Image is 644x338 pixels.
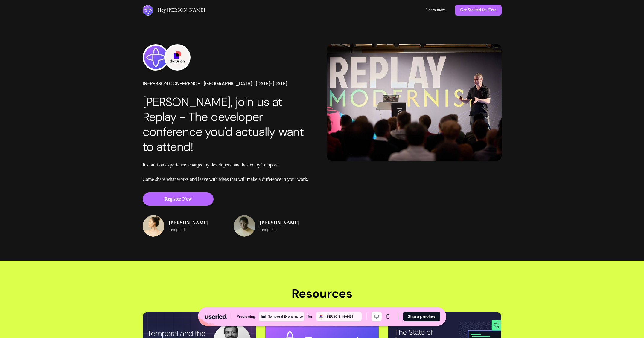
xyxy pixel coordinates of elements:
button: Share preview [403,312,440,321]
p: [PERSON_NAME], join us at Replay - The developer conference you'd actually want to attend! [143,94,317,154]
button: Desktop mode [372,312,382,321]
div: Temporal Event Invite [268,314,303,319]
button: Mobile mode [383,312,393,321]
p: Hey [PERSON_NAME] [158,7,205,14]
p: Temporal [169,227,208,233]
p: IN-PERSON CONFERENCE | [GEOGRAPHIC_DATA] | [DATE]-[DATE] [143,80,317,87]
button: Get Started for Free [455,5,501,16]
p: Resources [143,285,502,302]
a: Learn more [421,5,450,16]
button: Register Now [143,192,214,206]
p: [PERSON_NAME] [169,219,208,227]
p: [PERSON_NAME] [260,219,299,227]
p: Temporal [260,227,299,233]
div: [PERSON_NAME] [326,314,360,319]
p: Come share what works and leave with ideas that will make a difference in your work. [143,176,317,183]
div: Previewing [237,313,255,319]
p: It's built on experience, charged by developers, and hosted by Temporal [143,161,317,169]
div: for [308,313,313,319]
